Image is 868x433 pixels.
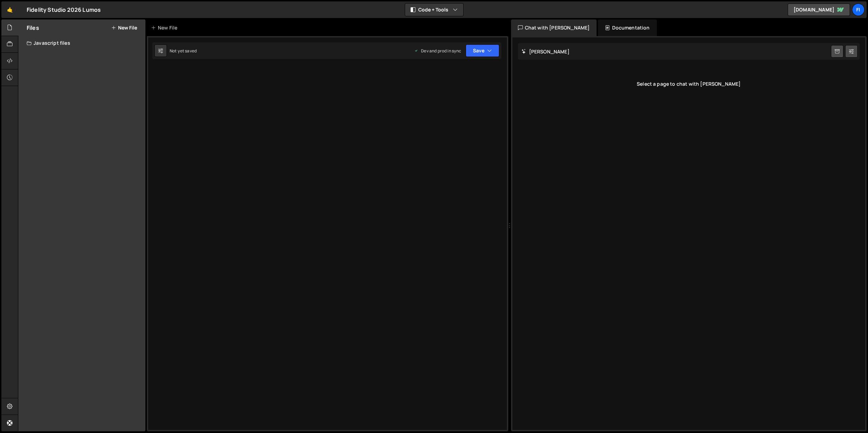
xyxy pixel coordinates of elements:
[466,44,499,57] button: Save
[27,24,39,32] h2: Files
[170,48,197,54] div: Not yet saved
[1,1,18,18] a: 🤙
[598,19,656,36] div: Documentation
[151,24,180,31] div: New File
[27,6,101,14] div: Fidelity Studio 2026 Lumos
[788,3,850,16] a: [DOMAIN_NAME]
[511,19,597,36] div: Chat with [PERSON_NAME]
[414,48,461,54] div: Dev and prod in sync
[521,48,570,55] h2: [PERSON_NAME]
[18,36,145,50] div: Javascript files
[111,25,137,31] button: New File
[518,70,860,98] div: Select a page to chat with [PERSON_NAME]
[852,3,865,16] a: Fi
[405,3,463,16] button: Code + Tools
